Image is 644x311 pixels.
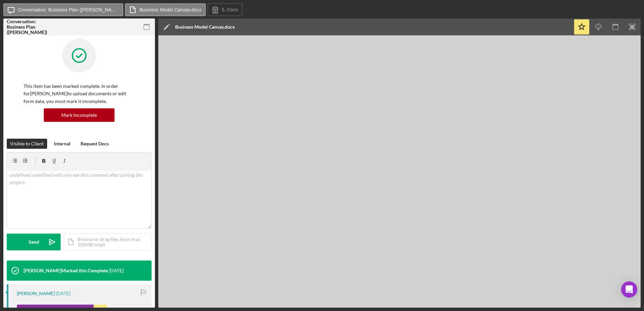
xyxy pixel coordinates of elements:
div: Open Intercom Messenger [621,281,637,298]
div: Mark Incomplete [61,108,97,122]
div: Internal [54,139,70,149]
label: Conversation: Business Plan ([PERSON_NAME]) [18,7,119,12]
button: Conversation: Business Plan ([PERSON_NAME]) [3,3,123,16]
div: [PERSON_NAME] [17,291,55,296]
button: Send [7,234,61,250]
button: Mark Incomplete [44,108,115,122]
label: 5. Form [222,7,238,12]
time: 2025-08-25 03:14 [109,268,124,273]
label: Business Model Canvas.docx [139,7,201,12]
button: 5. Form [207,3,243,16]
div: [PERSON_NAME] Marked this Complete [24,268,108,273]
div: Conversation: Business Plan ([PERSON_NAME]) [7,19,54,35]
div: Send [29,234,39,250]
button: Visible to Client [7,139,47,149]
div: Business Model Canvas.docx [175,24,235,30]
p: This item has been marked complete. In order for [PERSON_NAME] to upload documents or edit form d... [24,82,135,105]
iframe: Document Preview [158,35,641,308]
time: 2025-08-25 03:13 [56,291,70,296]
div: Request Docs [80,139,109,149]
button: Business Model Canvas.docx [125,3,206,16]
div: Visible to Client [10,139,44,149]
button: Internal [51,139,74,149]
button: Request Docs [77,139,112,149]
